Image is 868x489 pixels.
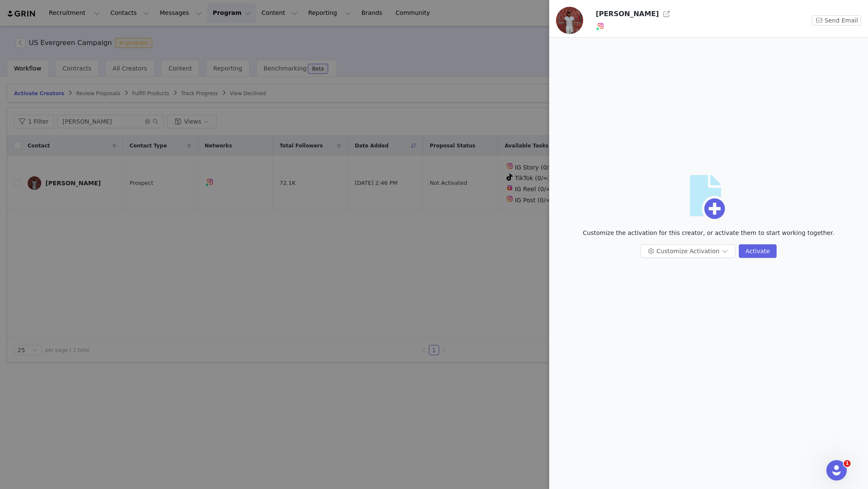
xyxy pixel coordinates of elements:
[844,460,851,467] span: 1
[641,244,735,258] button: Customize Activation
[583,229,834,237] p: Customize the activation for this creator, or activate them to start working together.
[597,23,604,29] img: instagram.svg
[739,244,777,258] button: Activate
[556,7,583,34] img: e2ab4f6c-ef6b-4a08-b124-d07805ee2cd2--s.jpg
[826,460,847,481] iframe: Intercom live chat
[596,9,659,19] h3: [PERSON_NAME]
[812,15,861,25] button: Send Email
